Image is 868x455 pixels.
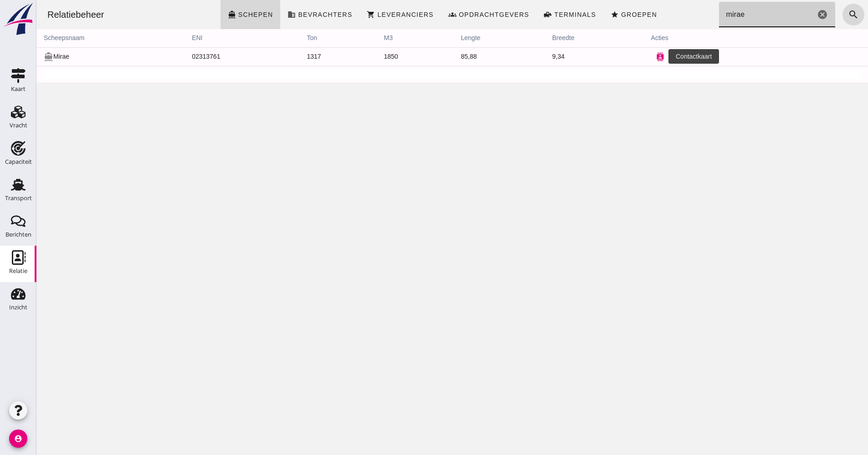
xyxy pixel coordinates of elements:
[251,10,259,19] i: business
[340,47,417,66] td: 1850
[9,304,27,310] div: Inzicht
[607,29,832,47] th: acties
[584,11,621,18] span: Groepen
[10,122,27,128] div: Vracht
[148,29,263,47] th: ENI
[620,53,628,61] i: contacts
[191,10,200,19] i: directions_boat
[412,10,420,19] i: groups
[638,53,646,61] i: edit
[812,9,822,20] i: search
[508,29,607,47] th: breedte
[7,52,17,61] i: directions_boat
[422,11,493,18] span: Opdrachtgevers
[671,53,679,61] i: attach_file
[2,2,35,36] img: logo-small.a267ee39.svg
[11,86,26,92] div: Kaart
[507,10,515,19] i: front_loader
[574,10,582,19] i: star
[655,53,662,60] i: delete
[201,11,237,18] span: Schepen
[148,47,263,66] td: 02313761
[5,195,32,201] div: Transport
[261,11,316,18] span: Bevrachters
[340,11,397,18] span: Leveranciers
[9,430,27,448] i: account_circle
[263,47,340,66] td: 1317
[517,11,560,18] span: Terminals
[417,29,508,47] th: lengte
[263,29,340,47] th: ton
[340,29,417,47] th: m3
[417,47,508,66] td: 85,88
[508,47,607,66] td: 9,34
[9,268,27,274] div: Relatie
[4,8,75,21] div: Relatiebeheer
[330,10,339,19] i: shopping_cart
[5,232,31,238] div: Berichten
[781,9,791,20] i: Wis Zoeken...
[5,159,32,165] div: Capaciteit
